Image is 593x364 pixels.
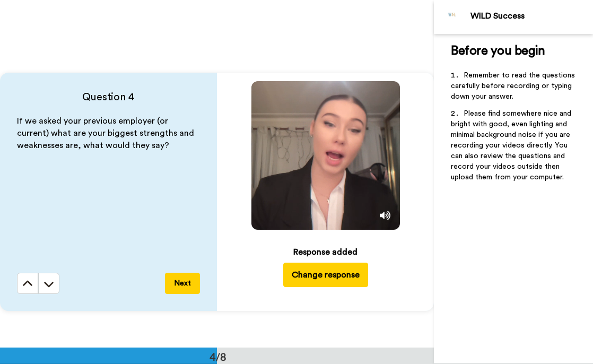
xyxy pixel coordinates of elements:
span: Before you begin [451,45,545,57]
button: Next [165,273,200,294]
span: Remember to read the questions carefully before recording or typing down your answer. [451,72,577,100]
div: Response added [293,246,357,258]
img: Mute/Unmute [380,210,390,221]
span: If we asked your previous employer (or current) what are your biggest strengths and weaknesses ar... [17,117,196,150]
span: Please find somewhere nice and bright with good, even lighting and minimal background noise if yo... [451,110,573,181]
h4: Question 4 [17,90,200,105]
img: Profile Image [440,4,465,30]
button: Change response [283,263,368,287]
div: 4/8 [193,349,243,364]
div: WILD Success [470,11,592,21]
